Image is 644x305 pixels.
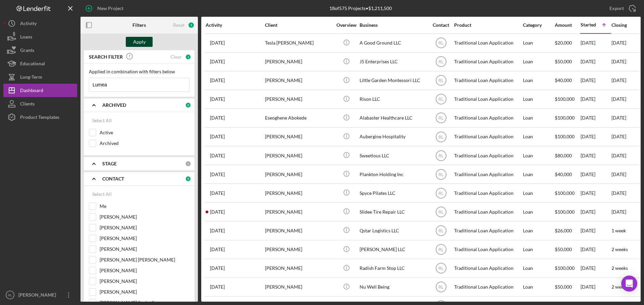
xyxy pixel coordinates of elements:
[360,241,427,258] div: [PERSON_NAME] LLC
[454,22,521,28] div: Product
[611,115,626,121] time: [DATE]
[20,17,37,32] div: Activity
[438,285,444,290] text: RL
[3,84,77,97] a: Dashboard
[210,228,225,233] time: 2025-08-07 16:22
[523,278,554,296] div: Loan
[555,278,580,296] div: $50,000
[265,72,332,89] div: [PERSON_NAME]
[132,22,146,28] b: Filters
[438,191,444,196] text: RL
[102,102,126,108] b: ARCHIVED
[611,228,626,233] time: 1 week
[360,53,427,71] div: J5 Enterprises LLC
[100,246,190,252] label: [PERSON_NAME]
[454,278,521,296] div: Traditional Loan Application
[20,44,34,59] div: Grants
[523,184,554,202] div: Loan
[265,184,332,202] div: [PERSON_NAME]
[523,128,554,146] div: Loan
[523,203,554,221] div: Loan
[611,96,626,102] time: [DATE]
[329,6,392,11] div: 18 of 575 Projects • $1,211,500
[555,34,580,52] div: $20,000
[100,129,190,136] label: Active
[210,40,225,46] time: 2025-07-09 19:24
[428,22,453,28] div: Contact
[100,214,190,220] label: [PERSON_NAME]
[126,37,153,47] button: Apply
[20,57,45,72] div: Educational
[102,161,117,166] b: STAGE
[89,69,190,74] div: Applied in combination with filters below
[92,114,112,127] div: Select All
[97,2,123,15] div: New Project
[454,72,521,89] div: Traditional Loan Application
[206,22,264,28] div: Activity
[611,209,626,215] time: [DATE]
[89,54,123,60] b: SEARCH FILTER
[581,34,611,52] div: [DATE]
[555,53,580,71] div: $50,000
[360,34,427,52] div: A Good Ground LLC
[454,34,521,52] div: Traditional Loan Application
[454,53,521,71] div: Traditional Loan Application
[438,247,444,252] text: RL
[89,187,115,201] button: Select All
[265,222,332,239] div: [PERSON_NAME]
[581,203,611,221] div: [DATE]
[555,147,580,164] div: $80,000
[555,22,580,28] div: Amount
[523,147,554,164] div: Loan
[523,53,554,71] div: Loan
[438,153,444,158] text: RL
[102,176,124,181] b: CONTACT
[438,116,444,121] text: RL
[454,128,521,146] div: Traditional Loan Application
[611,153,626,158] time: [DATE]
[265,259,332,277] div: [PERSON_NAME]
[555,222,580,239] div: $26,000
[581,184,611,202] div: [DATE]
[100,267,190,274] label: [PERSON_NAME]
[555,203,580,221] div: $100,000
[611,190,626,196] time: [DATE]
[581,165,611,183] div: [DATE]
[185,176,191,182] div: 0
[20,30,32,45] div: Loans
[210,153,225,158] time: 2025-07-11 19:06
[603,2,641,15] button: Export
[611,134,626,139] time: [DATE]
[210,190,225,196] time: 2025-07-11 01:17
[265,241,332,258] div: [PERSON_NAME]
[210,96,225,102] time: 2025-07-25 14:16
[523,22,554,28] div: Category
[188,22,195,28] div: 1
[210,134,225,139] time: 2025-07-07 17:34
[523,165,554,183] div: Loan
[265,34,332,52] div: Tesla [PERSON_NAME]
[438,135,444,139] text: RL
[3,44,77,57] button: Grants
[621,276,637,292] div: Open Intercom Messenger
[265,128,332,146] div: [PERSON_NAME]
[360,128,427,146] div: Aubergine Hospitality
[3,70,77,84] button: Long-Term
[265,90,332,108] div: [PERSON_NAME]
[438,60,444,64] text: RL
[185,54,191,60] div: 1
[454,222,521,239] div: Traditional Loan Application
[210,209,225,215] time: 2025-08-22 23:18
[265,147,332,164] div: [PERSON_NAME]
[611,284,628,290] time: 2 weeks
[3,17,77,30] a: Activity
[611,171,626,177] time: [DATE]
[523,259,554,277] div: Loan
[210,284,225,290] time: 2025-08-04 20:30
[92,187,112,201] div: Select All
[3,110,77,124] button: Product Templates
[360,222,427,239] div: Qstar Logistics LLC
